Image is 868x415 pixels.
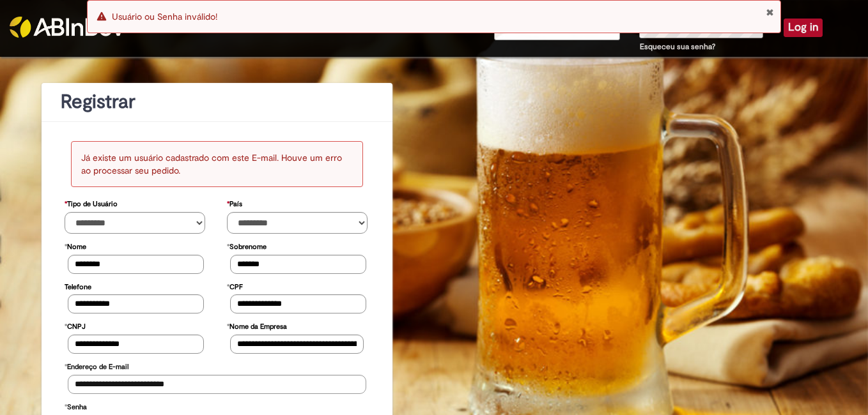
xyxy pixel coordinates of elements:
[65,316,86,335] label: CNPJ
[65,193,118,212] label: Tipo de Usuário
[71,141,364,187] div: Já existe um usuário cadastrado com este E-mail. Houve um erro ao processar seu pedido.
[640,41,715,52] a: Esqueceu sua senha?
[784,19,823,36] button: Log in
[65,236,86,255] label: Nome
[227,193,242,212] label: País
[227,236,267,255] label: Sobrenome
[65,396,87,415] label: Senha
[227,316,287,335] label: Nome da Empresa
[65,276,91,295] label: Telefone
[65,356,128,375] label: Endereço de E-mail
[10,17,125,38] img: ABInbev-white.png
[112,11,217,22] span: Usuário ou Senha inválido!
[766,7,774,17] button: Close Notification
[227,276,243,295] label: CPF
[61,91,373,112] h1: Registrar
